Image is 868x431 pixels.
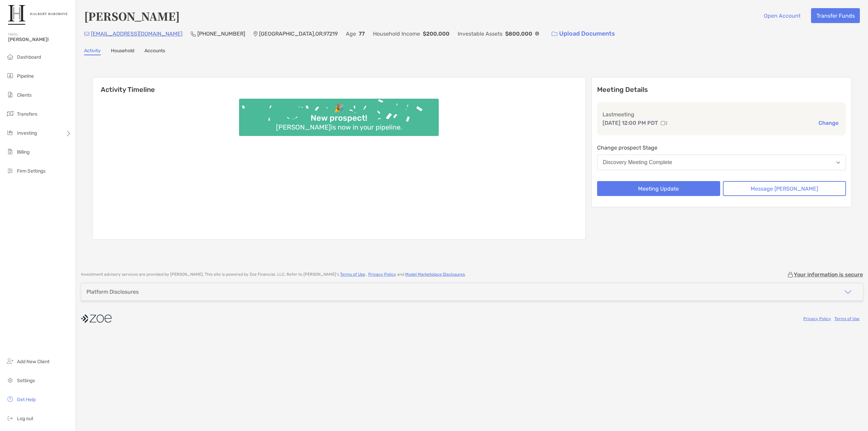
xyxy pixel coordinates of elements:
[273,123,405,131] div: [PERSON_NAME] is now in your pipeline.
[253,31,258,37] img: Location Icon
[552,32,557,36] img: button icon
[84,32,90,36] img: Email Icon
[84,8,180,24] h4: [PERSON_NAME]
[17,378,35,384] span: Settings
[81,311,112,326] img: company logo
[17,397,36,403] span: Get Help
[597,155,846,170] button: Discovery Meeting Complete
[816,119,841,126] button: Change
[93,77,586,94] h6: Activity Timeline
[17,359,50,365] span: Add New Client
[6,72,14,80] img: pipeline icon
[6,53,14,61] img: dashboard icon
[17,92,32,98] span: Clients
[597,143,846,152] p: Change prospect Stage
[803,316,831,321] a: Privacy Policy
[6,110,14,118] img: transfers icon
[111,48,134,55] a: Household
[535,32,539,36] img: Info Icon
[17,111,37,117] span: Transfers
[331,103,347,113] div: 🎉
[758,8,806,23] button: Open Account
[844,288,852,296] img: icon arrow
[17,73,34,79] span: Pipeline
[547,26,619,41] a: Upload Documents
[91,30,182,38] p: [EMAIL_ADDRESS][DOMAIN_NAME]
[6,414,14,422] img: logout icon
[191,31,196,37] img: Phone Icon
[603,159,672,165] div: Discovery Meeting Complete
[17,54,41,60] span: Dashboard
[794,271,863,278] p: Your information is secure
[405,272,465,277] a: Model Marketplace Disclosures
[6,357,14,365] img: add_new_client icon
[6,129,14,137] img: investing icon
[8,37,72,42] span: [PERSON_NAME]!
[661,120,667,126] img: communication type
[811,8,860,23] button: Transfer Funds
[597,85,846,94] p: Meeting Details
[6,376,14,384] img: settings icon
[603,110,841,119] p: Last meeting
[834,316,860,321] a: Terms of Use
[6,395,14,403] img: get-help icon
[17,149,29,155] span: Billing
[308,113,370,123] div: New prospect!
[8,3,67,27] img: Zoe Logo
[17,168,45,174] span: Firm Settings
[6,166,14,175] img: firm-settings icon
[359,30,365,38] p: 77
[259,30,338,38] p: [GEOGRAPHIC_DATA] , OR , 97219
[144,48,165,55] a: Accounts
[458,30,502,38] p: Investable Assets
[723,181,846,196] button: Message [PERSON_NAME]
[423,30,450,38] p: $200,000
[597,181,720,196] button: Meeting Update
[17,416,33,422] span: Log out
[84,48,101,55] a: Activity
[346,30,356,38] p: Age
[86,289,139,295] div: Platform Disclosures
[6,91,14,99] img: clients icon
[368,272,396,277] a: Privacy Policy
[6,148,14,156] img: billing icon
[197,30,245,38] p: [PHONE_NUMBER]
[836,161,840,164] img: Open dropdown arrow
[340,272,365,277] a: Terms of Use
[373,30,420,38] p: Household Income
[17,130,37,136] span: Investing
[81,272,466,277] p: Investment advisory services are provided by [PERSON_NAME] . This site is powered by Zoe Financia...
[505,30,532,38] p: $800,000
[603,119,658,127] p: [DATE] 12:00 PM PDT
